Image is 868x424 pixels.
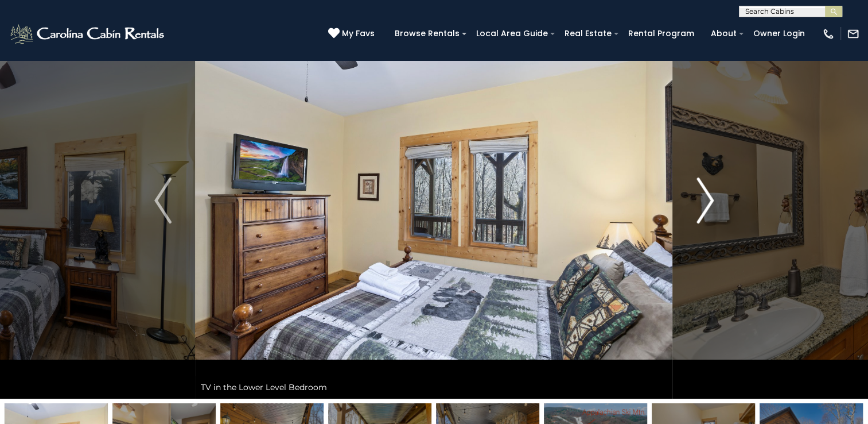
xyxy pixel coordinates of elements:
[673,2,737,399] button: Next
[154,178,172,223] img: arrow
[195,376,672,399] div: TV in the Lower Level Bedroom
[342,28,375,40] span: My Favs
[847,28,859,40] img: mail-regular-white.png
[748,25,811,43] a: Owner Login
[9,22,168,45] img: White-1-2.png
[822,28,835,40] img: phone-regular-white.png
[389,25,465,43] a: Browse Rentals
[559,25,617,43] a: Real Estate
[470,25,554,43] a: Local Area Guide
[696,178,714,223] img: arrow
[705,25,742,43] a: About
[622,25,700,43] a: Rental Program
[131,2,195,399] button: Previous
[328,28,377,40] a: My Favs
